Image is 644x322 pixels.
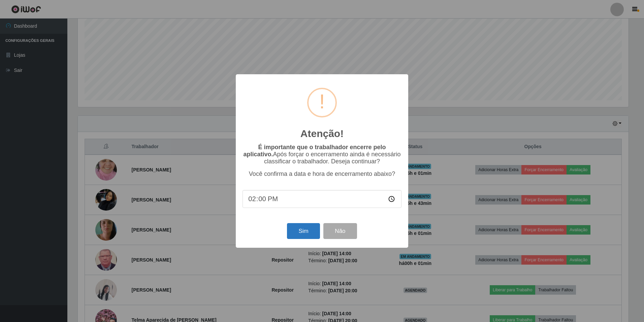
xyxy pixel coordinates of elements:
button: Sim [287,223,320,239]
h2: Atenção! [300,128,344,140]
p: Você confirma a data e hora de encerramento abaixo? [243,170,401,178]
p: Após forçar o encerramento ainda é necessário classificar o trabalhador. Deseja continuar? [243,144,401,165]
button: Não [323,223,357,239]
b: É importante que o trabalhador encerre pelo aplicativo. [243,144,386,158]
